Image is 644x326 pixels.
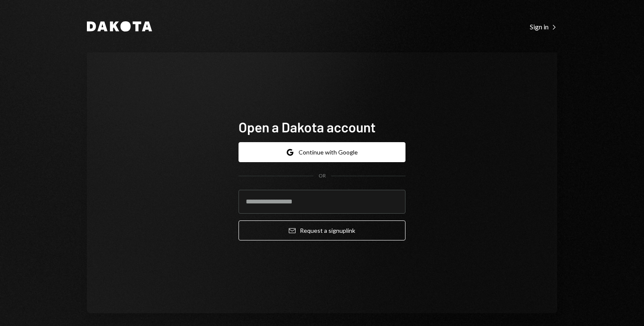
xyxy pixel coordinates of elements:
div: OR [319,172,326,180]
a: Sign in [530,22,557,31]
button: Continue with Google [239,142,405,162]
button: Request a signuplink [239,220,405,240]
h1: Open a Dakota account [239,118,405,135]
div: Sign in [530,23,557,31]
